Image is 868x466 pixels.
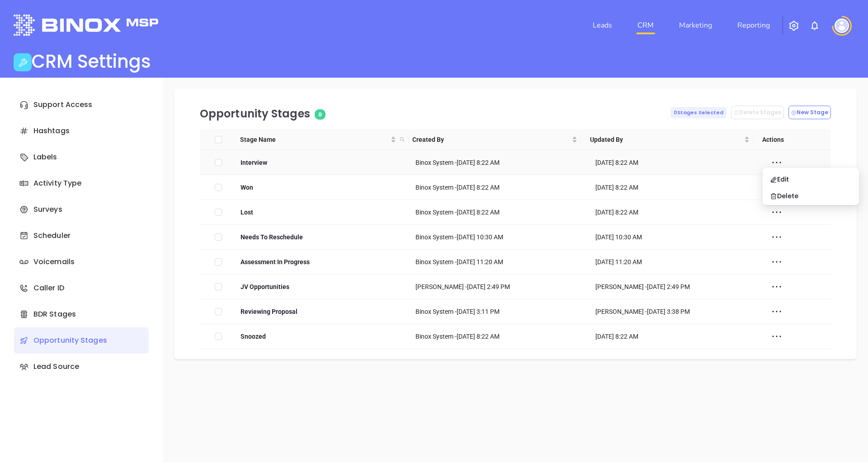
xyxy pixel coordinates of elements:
[415,158,583,168] div: [DATE] 8:22 AM
[595,282,757,292] div: [DATE] 2:49 PM
[241,184,253,191] span: Won
[241,159,267,166] span: Interview
[595,283,647,290] span: [PERSON_NAME] -
[835,19,849,33] img: user
[634,16,657,34] a: CRM
[14,249,149,275] div: Voicemails
[595,257,757,267] div: [DATE] 11:20 AM
[770,191,852,201] div: Delete
[241,308,297,315] span: Reviewing Proposal
[241,258,310,266] span: Assessment In Progress
[315,109,325,120] span: 8
[236,129,409,150] th: Stage Name
[415,331,583,341] div: [DATE] 8:22 AM
[590,135,742,144] span: Updated By
[595,307,757,317] div: [DATE] 3:38 PM
[200,106,563,122] p: Opportunity Stages
[415,307,583,317] div: [DATE] 3:11 PM
[14,92,149,118] div: Support Access
[415,283,467,290] span: [PERSON_NAME] -
[415,182,583,192] div: [DATE] 8:22 AM
[415,233,457,241] span: Binox System -
[415,333,457,340] span: Binox System -
[753,129,822,150] th: Actions
[398,133,407,146] span: search
[14,327,149,354] div: Opportunity Stages
[241,333,266,340] span: Snoozed
[788,106,831,119] button: New Stage
[32,51,151,72] h1: CRM Settings
[241,209,253,216] span: Lost
[14,223,149,249] div: Scheduler
[595,182,757,192] div: [DATE] 8:22 AM
[595,158,757,168] div: [DATE] 8:22 AM
[595,331,757,341] div: [DATE] 8:22 AM
[415,308,457,315] span: Binox System -
[595,308,647,315] span: [PERSON_NAME] -
[731,106,784,119] button: Delete Stages
[241,283,289,290] span: JV Opportunities
[14,118,149,144] div: Hashtags
[734,16,774,34] a: Reporting
[14,144,149,170] div: Labels
[14,196,149,223] div: Surveys
[14,14,158,36] img: logo
[415,184,457,191] span: Binox System -
[400,137,405,142] span: search
[241,233,303,241] span: Needs To Reschedule
[14,170,149,196] div: Activity Type
[809,20,820,31] img: iconNotification
[675,16,716,34] a: Marketing
[415,232,583,242] div: [DATE] 10:30 AM
[415,159,457,166] span: Binox System -
[14,275,149,301] div: Caller ID
[409,129,581,150] th: Created By
[670,107,726,118] span: 0 Stages Selected
[595,207,757,217] div: [DATE] 8:22 AM
[589,16,616,34] a: Leads
[415,207,583,217] div: [DATE] 8:22 AM
[788,20,799,31] img: iconSetting
[595,232,757,242] div: [DATE] 10:30 AM
[581,129,753,150] th: Updated By
[14,301,149,327] div: BDR Stages
[415,258,457,266] span: Binox System -
[770,174,852,184] div: Edit
[240,135,389,144] span: Stage Name
[415,209,457,216] span: Binox System -
[14,354,149,380] div: Lead Source
[415,282,583,292] div: [DATE] 2:49 PM
[412,135,570,144] span: Created By
[415,257,583,267] div: [DATE] 11:20 AM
